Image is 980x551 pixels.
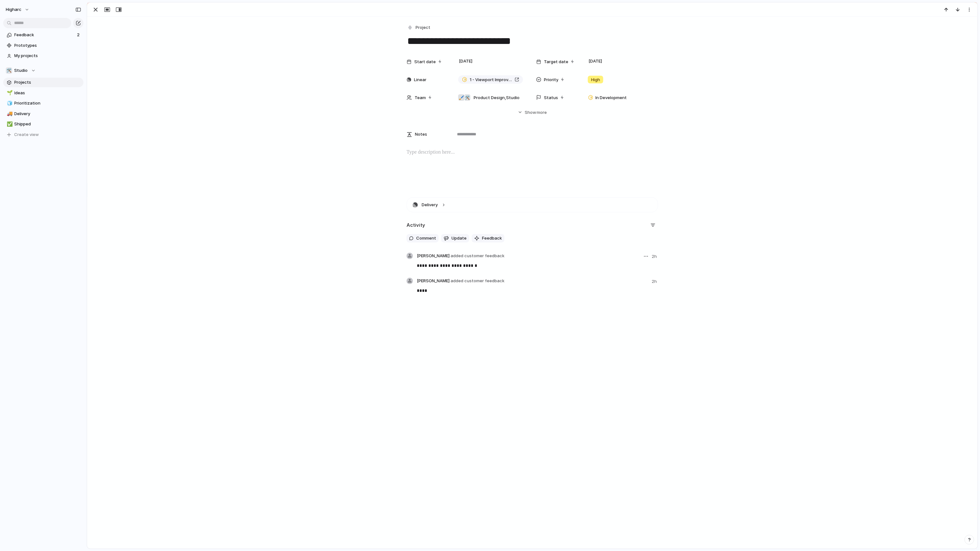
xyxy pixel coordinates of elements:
[6,100,12,106] button: 🧊
[525,109,537,116] span: Show
[537,109,547,116] span: more
[407,234,439,242] button: Comment
[407,106,658,118] button: Showmore
[474,95,520,101] span: Product Design , Studio
[451,278,504,283] span: added customer feedback
[7,100,11,107] div: 🧊
[3,130,83,140] button: Create view
[458,94,465,101] div: 🖌
[464,94,470,101] div: 🛠️
[416,235,436,242] span: Comment
[14,90,81,96] span: Ideas
[7,110,11,117] div: 🚚
[415,131,427,138] span: Notes
[417,253,504,259] span: [PERSON_NAME]
[6,67,12,74] div: 🛠️
[14,100,81,106] span: Prioritization
[416,24,430,31] span: Project
[451,253,504,258] span: added customer feedback
[6,90,12,96] button: 🌱
[14,131,39,138] span: Create view
[3,51,83,61] a: My projects
[3,119,83,129] a: ✅Shipped
[3,4,33,15] button: higharc
[14,32,75,38] span: Feedback
[6,111,12,117] button: 🚚
[417,278,504,284] span: [PERSON_NAME]
[415,95,426,101] span: Team
[451,235,467,242] span: Update
[457,57,474,65] span: [DATE]
[482,235,502,242] span: Feedback
[596,95,627,101] span: In Development
[441,234,469,242] button: Update
[14,111,81,117] span: Delivery
[414,59,436,65] span: Start date
[3,88,83,98] a: 🌱Ideas
[6,6,21,13] span: higharc
[3,30,83,40] a: Feedback2
[591,77,600,83] span: High
[6,121,12,127] button: ✅
[472,234,504,242] button: Feedback
[587,57,604,65] span: [DATE]
[3,66,83,75] button: 🛠️Studio
[544,59,568,65] span: Target date
[407,198,658,212] button: Delivery
[14,121,81,127] span: Shipped
[407,222,425,229] h2: Activity
[652,278,658,285] span: 2h
[14,53,81,59] span: My projects
[7,89,11,97] div: 🌱
[77,32,81,38] span: 2
[14,42,81,49] span: Prototypes
[14,67,28,74] span: Studio
[652,253,658,260] span: 2h
[3,78,83,87] a: Projects
[7,121,11,128] div: ✅
[3,98,83,108] a: 🧊Prioritization
[470,77,512,83] span: 1 - Viewport Improvements
[544,95,558,101] span: Status
[544,77,558,83] span: Priority
[3,41,83,50] a: Prototypes
[14,79,81,86] span: Projects
[406,23,432,32] button: Project
[3,109,83,119] a: 🚚Delivery
[414,77,426,83] span: Linear
[458,75,523,84] a: 1 - Viewport Improvements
